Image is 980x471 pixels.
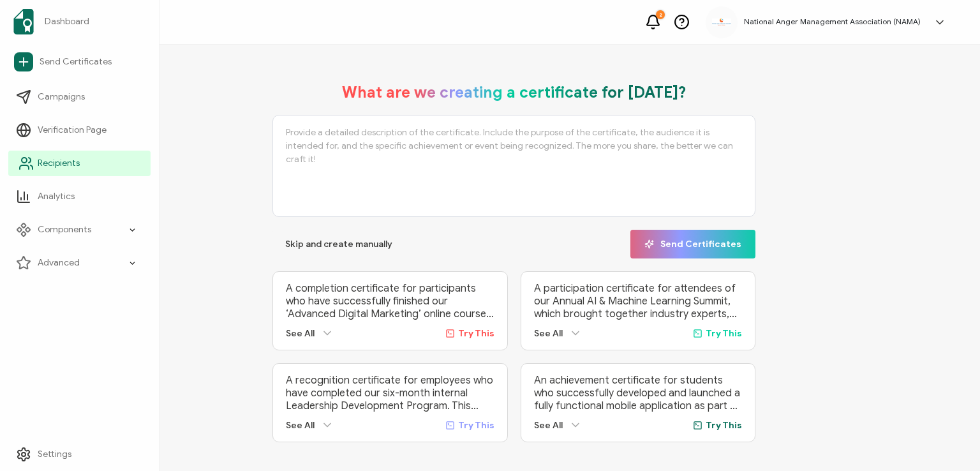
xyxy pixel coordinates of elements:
[38,124,107,137] span: Verification Page
[744,17,921,26] h5: National Anger Management Association (NAMA)
[916,410,980,471] iframe: Chat Widget
[8,47,151,77] a: Send Certificates
[8,151,151,176] a: Recipients
[38,223,91,236] span: Components
[13,9,34,34] img: sertifier-logomark-colored.svg
[458,328,494,339] span: Try This
[286,420,315,431] span: See All
[286,282,494,320] p: A completion certificate for participants who have successfully finished our ‘Advanced Digital Ma...
[8,4,151,40] a: Dashboard
[8,84,151,110] a: Campaigns
[706,328,742,339] span: Try This
[285,240,392,249] span: Skip and create manually
[8,184,151,209] a: Analytics
[534,374,742,412] p: An achievement certificate for students who successfully developed and launched a fully functiona...
[342,83,687,102] h1: What are we creating a certificate for [DATE]?
[534,282,742,320] p: A participation certificate for attendees of our Annual AI & Machine Learning Summit, which broug...
[656,10,665,19] div: 2
[8,117,151,143] a: Verification Page
[45,15,89,28] span: Dashboard
[40,56,112,68] span: Send Certificates
[712,19,731,26] img: 3ca2817c-e862-47f7-b2ec-945eb25c4a6c.jpg
[286,374,494,412] p: A recognition certificate for employees who have completed our six-month internal Leadership Deve...
[534,420,563,431] span: See All
[286,328,315,339] span: See All
[534,328,563,339] span: See All
[458,420,494,431] span: Try This
[644,239,741,249] span: Send Certificates
[8,442,151,467] a: Settings
[706,420,742,431] span: Try This
[38,257,80,269] span: Advanced
[630,230,755,258] button: Send Certificates
[38,448,71,461] span: Settings
[38,91,85,103] span: Campaigns
[272,230,405,258] button: Skip and create manually
[38,190,75,203] span: Analytics
[38,157,80,170] span: Recipients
